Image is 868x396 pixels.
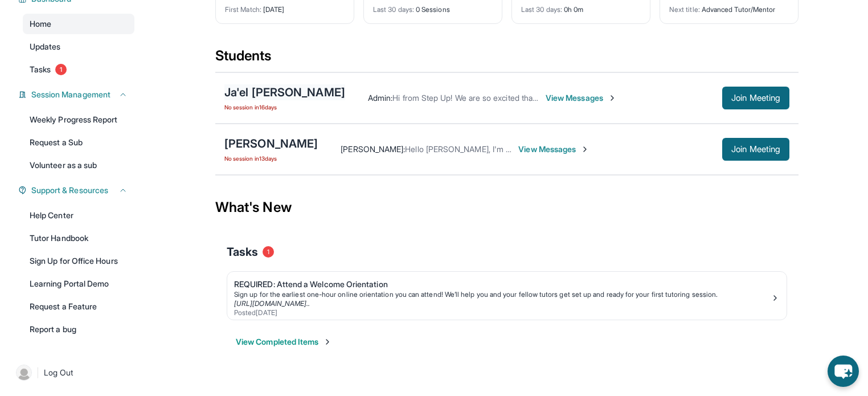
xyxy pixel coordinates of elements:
[16,365,32,381] img: user-img
[608,93,617,103] img: Chevron-Right
[669,5,700,14] span: Next title :
[23,14,134,34] a: Home
[227,272,787,320] a: REQUIRED: Attend a Welcome OrientationSign up for the earliest one-hour online orientation you ca...
[518,144,589,155] span: View Messages
[234,290,771,299] div: Sign up for the earliest one-hour online orientation you can attend! We’ll help you and your fell...
[215,182,799,232] div: What's New
[55,64,67,75] span: 1
[30,18,51,30] span: Home
[23,36,134,57] a: Updates
[341,144,405,154] span: [PERSON_NAME] :
[224,84,345,100] div: Ja'el [PERSON_NAME]
[368,93,392,103] span: Admin :
[36,366,39,379] span: |
[27,89,128,100] button: Session Management
[731,95,780,101] span: Join Meeting
[23,251,134,271] a: Sign Up for Office Hours
[236,336,332,348] button: View Completed Items
[23,228,134,248] a: Tutor Handbook
[373,5,414,14] span: Last 30 days :
[234,308,771,317] div: Posted [DATE]
[722,87,789,109] button: Join Meeting
[225,5,261,14] span: First Match :
[23,296,134,317] a: Request a Feature
[828,356,859,387] button: chat-button
[23,155,134,175] a: Volunteer as a sub
[23,205,134,226] a: Help Center
[722,138,789,161] button: Join Meeting
[23,132,134,153] a: Request a Sub
[227,244,258,260] span: Tasks
[11,360,134,385] a: |Log Out
[30,64,51,75] span: Tasks
[31,89,110,100] span: Session Management
[224,103,345,112] span: No session in 16 days
[31,185,108,196] span: Support & Resources
[521,5,562,14] span: Last 30 days :
[23,59,134,80] a: Tasks1
[234,279,771,290] div: REQUIRED: Attend a Welcome Orientation
[224,136,318,152] div: [PERSON_NAME]
[224,154,318,163] span: No session in 13 days
[234,299,310,308] a: [URL][DOMAIN_NAME]..
[44,367,73,378] span: Log Out
[580,145,589,154] img: Chevron-Right
[546,92,617,104] span: View Messages
[263,246,274,258] span: 1
[23,109,134,130] a: Weekly Progress Report
[215,47,799,72] div: Students
[23,319,134,340] a: Report a bug
[23,273,134,294] a: Learning Portal Demo
[30,41,61,52] span: Updates
[27,185,128,196] button: Support & Resources
[731,146,780,153] span: Join Meeting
